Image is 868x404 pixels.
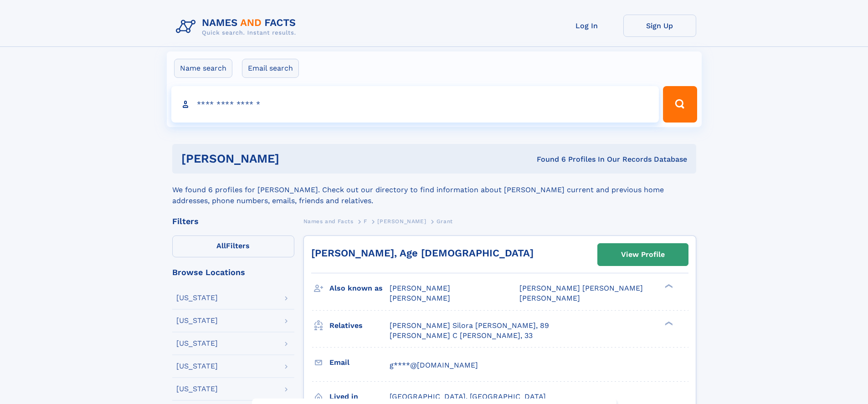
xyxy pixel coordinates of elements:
button: Search Button [663,86,697,123]
img: Logo Names and Facts [172,15,303,39]
h3: Relatives [329,318,390,333]
a: Log In [550,15,623,37]
input: search input [171,86,659,123]
span: [GEOGRAPHIC_DATA], [GEOGRAPHIC_DATA] [390,392,546,401]
a: F [364,215,367,227]
h1: [PERSON_NAME] [181,153,408,164]
span: [PERSON_NAME] [390,294,450,302]
span: F [364,218,367,225]
span: [PERSON_NAME] [377,218,426,225]
a: [PERSON_NAME] C [PERSON_NAME], 33 [390,331,533,341]
div: Found 6 Profiles In Our Records Database [408,154,687,164]
h3: Also known as [329,281,390,296]
div: [US_STATE] [176,340,218,347]
a: View Profile [598,244,688,266]
div: ❯ [663,283,673,289]
label: Name search [174,59,232,78]
div: Browse Locations [172,268,294,276]
div: [US_STATE] [176,294,218,302]
label: Email search [242,59,299,78]
a: Names and Facts [303,215,354,227]
span: [PERSON_NAME] [390,284,450,292]
span: All [216,241,226,250]
a: Sign Up [623,15,696,37]
div: [US_STATE] [176,385,218,393]
div: ❯ [663,320,673,326]
div: View Profile [621,244,665,265]
a: [PERSON_NAME] [377,215,426,227]
div: Filters [172,217,294,225]
a: [PERSON_NAME], Age [DEMOGRAPHIC_DATA] [311,247,534,259]
div: [US_STATE] [176,363,218,370]
div: [US_STATE] [176,317,218,324]
span: Grant [437,218,453,225]
h3: Email [329,355,390,370]
div: We found 6 profiles for [PERSON_NAME]. Check out our directory to find information about [PERSON_... [172,174,696,206]
span: [PERSON_NAME] [PERSON_NAME] [519,284,643,292]
a: [PERSON_NAME] Silora [PERSON_NAME], 89 [390,321,549,331]
span: [PERSON_NAME] [519,294,580,302]
label: Filters [172,235,294,257]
